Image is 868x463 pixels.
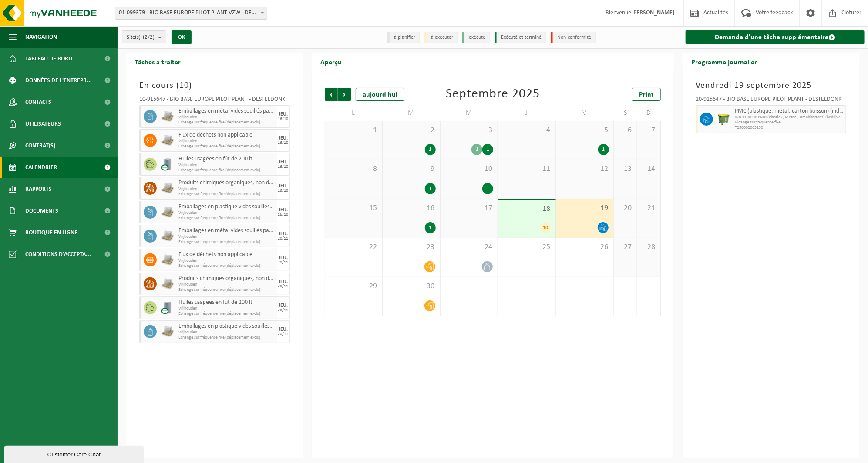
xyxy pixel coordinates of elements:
div: 20/11 [278,284,289,289]
h2: Tâches à traiter [126,53,189,70]
span: 27 [618,243,632,252]
span: 4 [502,126,551,135]
iframe: chat widget [4,444,145,463]
h3: En cours ( ) [139,79,290,92]
div: JEU. [279,279,288,284]
span: 8 [330,164,378,174]
h3: Vendredi 19 septembre 2025 [696,79,846,92]
span: Flux de déchets non applicable [178,251,275,258]
span: Vrijhouden [178,210,275,216]
span: 19 [560,203,609,213]
img: WB-1100-HPE-GN-50 [717,113,730,126]
span: Print [639,91,654,98]
li: à exécuter [424,32,458,43]
span: Suivant [338,88,351,101]
span: Rapports [25,178,52,200]
span: Huiles usagées en fût de 200 lt [178,299,275,306]
span: 22 [330,243,378,252]
img: LP-PA-00000-WDN-11 [161,134,174,147]
a: Print [632,88,661,101]
span: 21 [642,203,656,213]
span: Tableau de bord [25,48,72,70]
span: Emballages en plastique vides souillés par des substances oxydants (comburant) [178,203,275,210]
span: 12 [560,164,609,174]
span: Echange sur fréquence fixe (déplacement exclu) [178,168,275,173]
span: Echange sur fréquence fixe (déplacement exclu) [178,263,275,269]
span: Vrijhouden [178,330,275,335]
div: Septembre 2025 [446,88,540,101]
count: (2/2) [143,34,155,40]
span: Contacts [25,91,51,113]
span: 25 [502,243,551,252]
span: PMC (plastique, métal, carton boisson) (industriel) [735,108,844,115]
span: Navigation [25,26,57,48]
span: 5 [560,126,609,135]
span: Précédent [325,88,338,101]
span: 23 [387,243,436,252]
div: JEU. [279,183,288,189]
div: 10-915647 - BIO BASE EUROPE PILOT PLANT - DESTELDONK [696,97,846,105]
img: LP-PA-00000-WDN-11 [161,182,174,195]
strong: [PERSON_NAME] [631,10,675,16]
div: JEU. [279,136,288,141]
img: LP-PA-00000-WDN-11 [161,325,174,338]
div: 20/11 [278,332,289,336]
span: Echange sur fréquence fixe (déplacement exclu) [178,144,275,149]
td: M [441,105,498,121]
div: 10 [540,222,551,233]
span: 14 [642,164,656,174]
span: Echange sur fréquence fixe (déplacement exclu) [178,216,275,221]
li: exécuté [462,32,490,43]
div: 16/10 [278,141,289,145]
div: 20/11 [278,260,289,265]
span: 26 [560,243,609,252]
span: 10 [179,81,189,90]
span: Conditions d'accepta... [25,243,91,265]
img: LP-PA-00000-WDN-11 [161,110,174,123]
span: Vrijhouden [178,234,275,240]
div: JEU. [279,255,288,260]
span: 20 [618,203,632,213]
div: 1 [425,183,436,194]
li: Non-conformité [551,32,596,43]
span: 15 [330,203,378,213]
img: LP-PA-00000-WDN-11 [161,253,174,266]
td: S [614,105,637,121]
span: 24 [445,243,494,252]
div: 1 [598,144,609,155]
span: Echange sur fréquence fixe (déplacement exclu) [178,311,275,316]
span: 11 [502,164,551,174]
img: LP-PA-00000-WDN-11 [161,277,174,290]
button: Site(s)(2/2) [122,30,166,43]
span: Echange sur fréquence fixe (déplacement exclu) [178,240,275,245]
span: Echange sur fréquence fixe (déplacement exclu) [178,287,275,293]
div: 16/10 [278,117,289,121]
li: à planifier [387,32,420,43]
a: Demande d'une tâche supplémentaire [686,30,865,44]
span: Vrijhouden [178,163,275,168]
span: Utilisateurs [25,113,61,135]
span: 29 [330,282,378,291]
span: Emballages en plastique vides souillés par des substances oxydants (comburant) [178,323,275,330]
button: OK [172,30,192,44]
span: Boutique en ligne [25,222,77,243]
div: 1 [482,183,493,194]
span: 7 [642,126,656,135]
div: JEU. [279,303,288,308]
span: 2 [387,126,436,135]
img: LP-PA-00000-WDN-11 [161,230,174,243]
td: M [383,105,441,121]
span: 9 [387,164,436,174]
img: LP-LD-00200-CU [161,301,174,314]
span: 10 [445,164,494,174]
div: aujourd'hui [356,88,404,101]
div: 10-915647 - BIO BASE EUROPE PILOT PLANT - DESTELDONK [139,97,290,105]
span: Données de l'entrepr... [25,70,92,91]
span: Vrijhouden [178,187,275,192]
div: JEU. [279,207,288,213]
span: 13 [618,164,632,174]
span: 16 [387,203,436,213]
span: Vrijhouden [178,282,275,287]
span: Contrat(s) [25,135,55,157]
